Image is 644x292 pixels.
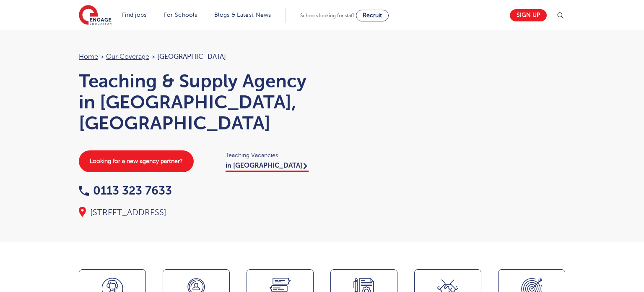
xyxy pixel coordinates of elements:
[510,9,547,21] a: Sign up
[79,51,314,62] nav: breadcrumb
[79,71,314,134] h1: Teaching & Supply Agency in [GEOGRAPHIC_DATA], [GEOGRAPHIC_DATA]
[79,150,194,172] a: Looking for a new agency partner?
[100,53,104,61] span: >
[356,10,389,21] a: Recruit
[164,12,197,18] a: For Schools
[106,53,149,61] a: Our coverage
[363,12,382,18] span: Recruit
[79,207,314,218] div: [STREET_ADDRESS]
[79,53,98,61] a: Home
[151,53,155,61] span: >
[226,150,314,160] span: Teaching Vacancies
[157,53,226,61] span: [GEOGRAPHIC_DATA]
[300,13,354,18] span: Schools looking for staff
[214,12,271,18] a: Blogs & Latest News
[122,12,147,18] a: Find jobs
[79,184,172,197] a: 0113 323 7633
[226,162,309,172] a: in [GEOGRAPHIC_DATA]
[79,5,112,26] img: Engage Education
